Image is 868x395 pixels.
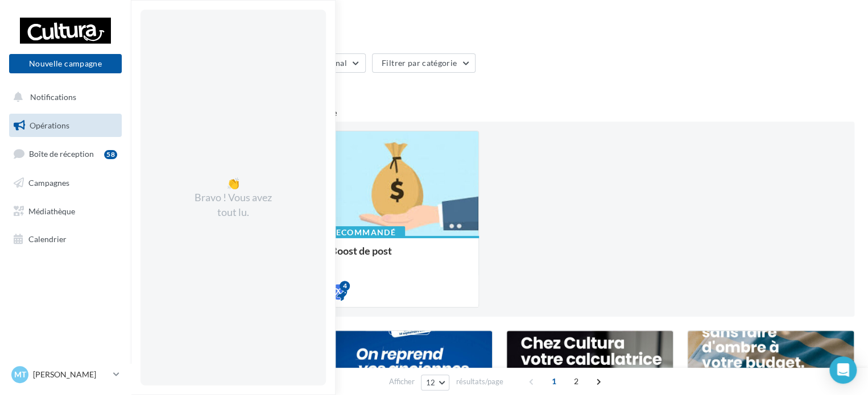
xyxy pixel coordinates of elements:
[421,375,450,390] button: 12
[28,178,69,188] span: Campagnes
[14,369,26,380] span: MT
[7,114,124,138] a: Opérations
[9,54,122,73] button: Nouvelle campagne
[30,92,76,102] span: Notifications
[28,206,75,215] span: Médiathèque
[30,120,69,130] span: Opérations
[7,142,124,166] a: Boîte de réception58
[9,364,122,385] a: MT [PERSON_NAME]
[7,85,119,109] button: Notifications
[567,372,585,390] span: 2
[7,171,124,195] a: Campagnes
[7,199,124,223] a: Médiathèque
[144,18,854,35] div: Opérations marketing
[340,281,350,291] div: 4
[28,234,67,244] span: Calendrier
[829,356,857,384] div: Open Intercom Messenger
[33,369,109,380] p: [PERSON_NAME]
[545,372,563,390] span: 1
[144,108,854,117] div: 2 opérations recommandées par votre enseigne
[389,376,415,387] span: Afficher
[426,378,436,387] span: 12
[372,53,476,73] button: Filtrer par catégorie
[456,376,503,387] span: résultats/page
[321,226,405,239] div: Recommandé
[330,245,469,268] div: Boost de post
[29,149,94,159] span: Boîte de réception
[104,150,117,159] div: 58
[7,227,124,251] a: Calendrier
